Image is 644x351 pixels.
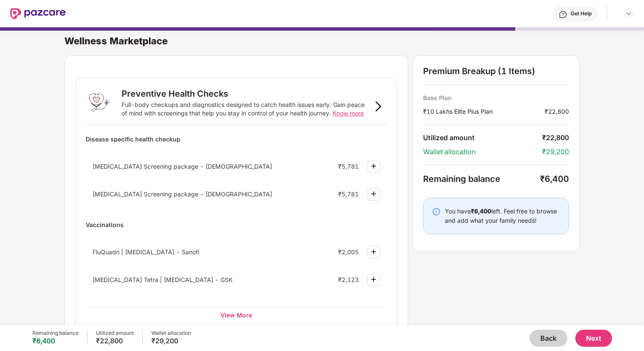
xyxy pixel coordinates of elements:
[151,337,191,345] div: ₹29,200
[93,276,232,283] span: [MEDICAL_DATA] Tetra | [MEDICAL_DATA] - GSK
[93,190,272,198] span: [MEDICAL_DATA] Screening package - [DEMOGRAPHIC_DATA]
[93,163,272,170] span: [MEDICAL_DATA] Screening package - [DEMOGRAPHIC_DATA]
[423,174,540,184] div: Remaining balance
[471,207,491,215] b: ₹6,400
[368,274,379,285] img: svg+xml;base64,PHN2ZyBpZD0iUGx1cy0zMngzMiIgeG1sbnM9Imh0dHA6Ly93d3cudzMub3JnLzIwMDAvc3ZnIiB3aWR0aD...
[32,337,78,345] div: ₹6,400
[368,247,379,257] img: svg+xml;base64,PHN2ZyBpZD0iUGx1cy0zMngzMiIgeG1sbnM9Imh0dHA6Ly93d3cudzMub3JnLzIwMDAvc3ZnIiB3aWR0aD...
[423,94,569,102] div: Base Plan
[559,10,567,19] img: svg+xml;base64,PHN2ZyBpZD0iSGVscC0zMngzMiIgeG1sbnM9Imh0dHA6Ly93d3cudzMub3JnLzIwMDAvc3ZnIiB3aWR0aD...
[333,109,364,117] span: Know more
[93,248,199,256] span: FluQuadri | [MEDICAL_DATA] - Sanofi
[373,101,383,112] img: svg+xml;base64,PHN2ZyB3aWR0aD0iOSIgaGVpZ2h0PSIxNiIgdmlld0JveD0iMCAwIDkgMTYiIGZpbGw9Im5vbmUiIHhtbG...
[423,133,542,142] div: Utilized amount
[86,217,387,232] div: Vaccinations
[625,10,632,17] img: svg+xml;base64,PHN2ZyBpZD0iRHJvcGRvd24tMzJ4MzIiIHhtbG5zPSJodHRwOi8vd3d3LnczLm9yZy8yMDAwL3N2ZyIgd2...
[540,174,569,184] div: ₹6,400
[338,190,359,198] div: ₹5,781
[96,330,134,337] div: Utilized amount
[122,89,228,99] div: Preventive Health Checks
[32,330,78,337] div: Remaining balance
[545,107,569,116] div: ₹22,800
[368,161,379,171] img: svg+xml;base64,PHN2ZyBpZD0iUGx1cy0zMngzMiIgeG1sbnM9Imh0dHA6Ly93d3cudzMub3JnLzIwMDAvc3ZnIiB3aWR0aD...
[542,147,569,156] div: ₹29,200
[338,163,359,170] div: ₹5,781
[368,189,379,199] img: svg+xml;base64,PHN2ZyBpZD0iUGx1cy0zMngzMiIgeG1sbnM9Imh0dHA6Ly93d3cudzMub3JnLzIwMDAvc3ZnIiB3aWR0aD...
[445,207,560,225] div: You have left. Feel free to browse and add what your family needs!
[432,207,441,216] img: svg+xml;base64,PHN2ZyBpZD0iSW5mby0yMHgyMCIgeG1sbnM9Imh0dHA6Ly93d3cudzMub3JnLzIwMDAvc3ZnIiB3aWR0aD...
[530,330,567,347] button: Back
[10,8,66,19] img: New Pazcare Logo
[86,132,387,147] div: Disease specific health checkup
[423,66,569,76] div: Premium Breakup (1 Items)
[423,107,545,116] div: ₹10 Lakhs Elite Plus Plan
[122,101,370,118] div: Full-body checkups and diagnostics designed to catch health issues early. Gain peace of mind with...
[338,248,359,256] div: ₹2,005
[86,307,387,322] div: View More
[423,147,542,156] div: Wallet allocation
[575,330,612,347] button: Next
[542,133,569,142] div: ₹22,800
[338,276,359,283] div: ₹2,123
[64,35,644,47] div: Wellness Marketplace
[96,337,134,345] div: ₹22,800
[151,330,191,337] div: Wallet allocation
[86,89,113,116] img: Preventive Health Checks
[571,10,592,17] div: Get Help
